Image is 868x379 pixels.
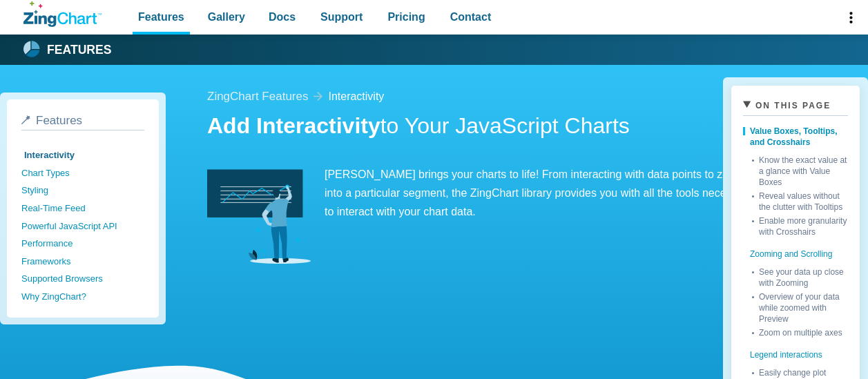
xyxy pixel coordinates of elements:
a: Frameworks [21,253,144,271]
a: Features [23,39,112,60]
a: ZingChart Features [207,87,308,107]
a: interactivity [328,87,384,106]
a: See your data up close with Zooming [752,264,848,289]
a: Zooming and Scrolling [743,237,848,264]
a: Chart Types [21,164,144,182]
a: Supported Browsers [21,270,144,288]
a: Know the exact value at a glance with Value Boxes [752,152,848,188]
h1: to Your JavaScript Charts [207,112,861,143]
span: Features [36,114,82,127]
a: Interactivity [21,146,144,164]
span: Support [320,8,363,26]
span: Features [138,8,184,26]
a: Performance [21,235,144,253]
span: Pricing [387,8,425,26]
a: Legend interactions [743,338,848,365]
a: Enable more granularity with Crosshairs [752,213,848,237]
p: [PERSON_NAME] brings your charts to life! From interacting with data points to zooming into a par... [207,165,760,222]
a: Powerful JavaScript API [21,217,144,235]
summary: On This Page [743,97,848,116]
span: Gallery [208,8,245,26]
a: ZingChart Logo. Click to return to the homepage [23,1,102,27]
strong: Features [47,44,112,57]
img: Interactivity Image [207,165,311,269]
a: Zoom on multiple axes [752,324,848,338]
a: Value Boxes, Tooltips, and Crosshairs [743,122,848,152]
a: Overview of your data while zoomed with Preview [752,289,848,324]
a: Why ZingChart? [21,288,144,306]
a: Features [21,114,144,130]
span: Contact [450,8,492,26]
a: Real-Time Feed [21,200,144,217]
a: Styling [21,182,144,200]
span: Docs [269,8,296,26]
strong: Add Interactivity [207,113,380,138]
a: Reveal values without the clutter with Tooltips [752,188,848,213]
